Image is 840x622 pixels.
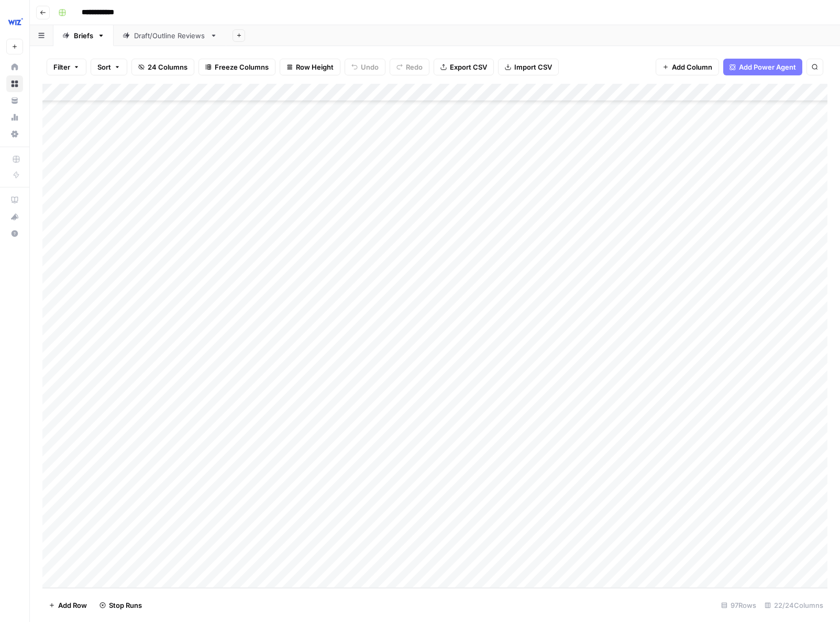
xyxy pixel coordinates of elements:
span: Filter [53,62,70,72]
span: Freeze Columns [215,62,269,72]
span: Add Column [672,62,712,72]
button: Row Height [280,59,340,75]
a: Usage [6,109,23,126]
span: Stop Runs [109,600,142,610]
span: Undo [361,62,379,72]
button: 24 Columns [131,59,194,75]
a: Draft/Outline Reviews [114,25,226,46]
button: Redo [390,59,429,75]
button: Undo [345,59,385,75]
div: 22/24 Columns [760,597,827,614]
div: Draft/Outline Reviews [134,30,206,41]
button: What's new? [6,208,23,225]
span: Sort [97,62,111,72]
button: Import CSV [498,59,559,75]
button: Workspace: Wiz [6,8,23,35]
a: Briefs [53,25,114,46]
button: Add Power Agent [723,59,802,75]
span: Add Power Agent [739,62,796,72]
span: Row Height [296,62,334,72]
a: Your Data [6,92,23,109]
img: Wiz Logo [6,12,25,31]
button: Freeze Columns [198,59,275,75]
button: Filter [47,59,86,75]
button: Help + Support [6,225,23,242]
span: 24 Columns [148,62,187,72]
a: Home [6,59,23,75]
div: 97 Rows [717,597,760,614]
button: Add Column [656,59,719,75]
button: Export CSV [434,59,494,75]
button: Sort [91,59,127,75]
div: Briefs [74,30,93,41]
button: Add Row [42,597,93,614]
a: Settings [6,126,23,142]
div: What's new? [7,209,23,225]
a: Browse [6,75,23,92]
span: Redo [406,62,423,72]
span: Export CSV [450,62,487,72]
a: AirOps Academy [6,192,23,208]
button: Stop Runs [93,597,148,614]
span: Import CSV [514,62,552,72]
span: Add Row [58,600,87,610]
